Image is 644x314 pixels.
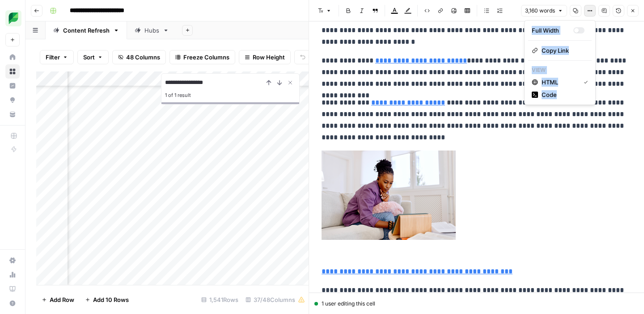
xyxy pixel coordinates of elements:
[532,26,573,35] div: Full Width
[46,53,60,62] span: Filter
[5,7,20,29] button: Workspace: SproutSocial
[93,295,129,304] span: Add 10 Rows
[263,77,274,88] button: Previous Result
[5,93,20,107] a: Opportunities
[80,293,134,307] button: Add 10 Rows
[5,282,20,296] a: Learning Hub
[77,50,109,64] button: Sort
[40,50,74,64] button: Filter
[5,253,20,268] a: Settings
[521,5,567,17] button: 3,160 words
[5,268,20,282] a: Usage
[144,26,159,35] div: Hubs
[239,50,291,64] button: Row Height
[274,77,285,88] button: Next Result
[314,300,639,308] div: 1 user editing this cell
[183,53,229,62] span: Freeze Columns
[5,296,20,310] button: Help + Support
[126,53,160,62] span: 48 Columns
[5,64,20,79] a: Browse
[5,79,20,93] a: Insights
[36,293,80,307] button: Add Row
[5,10,21,26] img: SproutSocial Logo
[285,77,296,88] button: Close Search
[242,293,309,307] div: 37/48 Columns
[542,46,585,55] span: Copy Link
[198,293,242,307] div: 1,541 Rows
[169,50,235,64] button: Freeze Columns
[294,50,329,64] button: Undo
[542,90,585,99] span: Code
[50,295,74,304] span: Add Row
[528,64,592,76] p: View
[127,21,177,39] a: Hubs
[83,53,95,62] span: Sort
[525,7,555,15] span: 3,160 words
[46,21,127,39] a: Content Refresh
[63,26,110,35] div: Content Refresh
[5,107,20,121] a: Your Data
[253,53,285,62] span: Row Height
[542,78,576,87] span: HTML
[112,50,166,64] button: 48 Columns
[165,90,296,100] div: 1 of 1 result
[5,50,20,64] a: Home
